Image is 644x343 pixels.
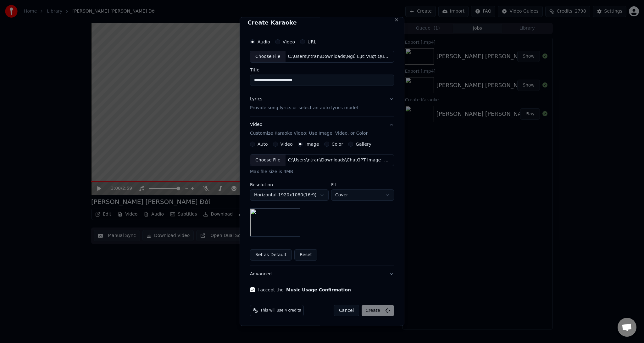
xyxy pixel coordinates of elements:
[356,142,371,146] label: Gallery
[258,40,270,44] label: Audio
[250,91,394,116] button: LyricsProvide song lyrics or select an auto lyrics model
[250,168,394,175] div: Max file size is 4MB
[286,287,351,292] button: I accept the
[258,142,268,146] label: Auto
[250,96,262,102] div: Lyrics
[260,308,301,313] span: This will use 4 credits
[283,40,295,44] label: Video
[258,287,351,292] label: I accept the
[332,142,343,146] label: Color
[250,266,394,282] button: Advanced
[247,20,397,25] h2: Create Karaoke
[331,182,394,187] label: Fit
[250,104,358,111] p: Provide song lyrics or select an auto lyrics model
[286,53,392,60] div: C:\Users\ntran\Downloads\Ngủ Lực Vượt Qua Sông Mê.wav
[286,157,392,163] div: C:\Users\ntran\Downloads\ChatGPT Image [DATE], 02_35_39 PM.png
[334,305,359,316] button: Cancel
[250,141,394,265] div: VideoCustomize Karaoke Video: Use Image, Video, or Color
[280,142,293,146] label: Video
[250,67,394,72] label: Title
[308,40,316,44] label: URL
[250,154,286,166] div: Choose File
[250,51,286,62] div: Choose File
[250,249,292,260] button: Set as Default
[294,249,317,260] button: Reset
[305,142,319,146] label: Image
[250,130,368,136] p: Customize Karaoke Video: Use Image, Video, or Color
[250,182,329,187] label: Resolution
[250,116,394,141] button: VideoCustomize Karaoke Video: Use Image, Video, or Color
[250,121,368,136] div: Video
